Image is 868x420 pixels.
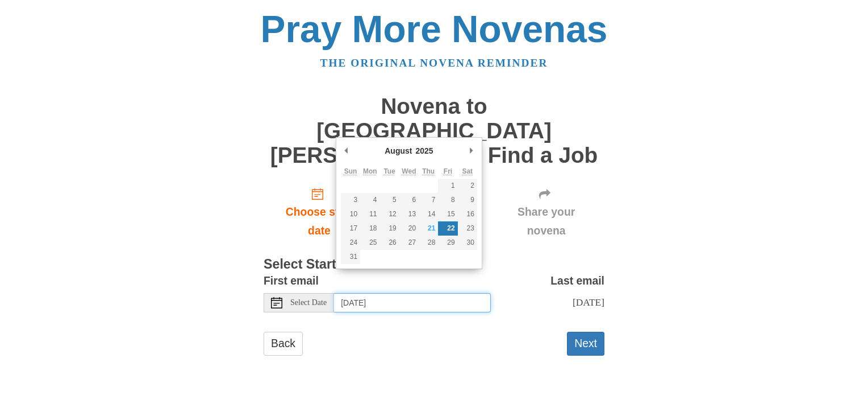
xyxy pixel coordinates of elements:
button: 12 [380,207,399,221]
h3: Select Start Date [264,257,604,272]
button: 6 [399,193,419,207]
a: Back [264,332,303,355]
button: 9 [458,193,477,207]
button: 19 [380,221,399,236]
button: 10 [341,207,360,221]
button: 24 [341,236,360,250]
button: 29 [438,236,457,250]
button: Next [567,332,604,355]
abbr: Wednesday [402,167,416,175]
button: 30 [458,236,477,250]
button: 1 [438,179,457,193]
button: 28 [419,236,438,250]
div: August [383,142,414,159]
a: The original novena reminder [320,57,548,69]
button: 7 [419,193,438,207]
button: 3 [341,193,360,207]
button: 2 [458,179,477,193]
span: [DATE] [573,297,604,308]
abbr: Tuesday [383,167,395,175]
abbr: Friday [444,167,452,175]
button: 16 [458,207,477,221]
abbr: Sunday [344,167,357,175]
button: 17 [341,221,360,236]
button: 8 [438,193,457,207]
a: Pray More Novenas [261,8,608,50]
button: 25 [360,236,379,250]
button: Previous Month [341,142,352,159]
button: Next Month [466,142,477,159]
button: 11 [360,207,379,221]
button: 21 [419,221,438,236]
button: 5 [380,193,399,207]
button: 20 [399,221,419,236]
input: Use the arrow keys to pick a date [334,293,491,312]
abbr: Monday [363,167,377,175]
span: Select Date [290,299,327,307]
button: 27 [399,236,419,250]
button: 18 [360,221,379,236]
abbr: Saturday [462,167,473,175]
button: 15 [438,207,457,221]
button: 14 [419,207,438,221]
button: 23 [458,221,477,236]
button: 31 [341,250,360,264]
div: 2025 [414,142,435,159]
span: Share your novena [499,203,593,240]
button: 26 [380,236,399,250]
span: Choose start date [275,203,364,240]
button: 4 [360,193,379,207]
label: Last email [550,271,604,290]
abbr: Thursday [422,167,435,175]
h1: Novena to [GEOGRAPHIC_DATA][PERSON_NAME] to Find a Job [264,94,604,167]
label: First email [264,271,319,290]
button: 22 [438,221,457,236]
a: Choose start date [264,179,375,246]
button: 13 [399,207,419,221]
div: Click "Next" to confirm your start date first. [488,179,604,246]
